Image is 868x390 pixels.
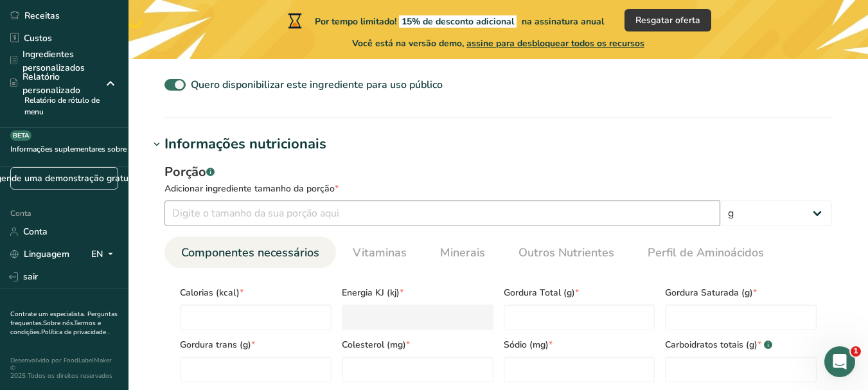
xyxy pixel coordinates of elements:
[665,339,757,351] font: Carboidratos totais (g)
[853,347,858,355] font: 1
[10,167,118,190] a: Agende uma demonstração gratuita
[402,15,514,28] font: 15% de desconto adicional
[635,14,700,26] font: Resgatar oferta
[24,32,52,44] font: Custos
[10,144,164,154] font: Informações suplementares sobre rotulagem
[10,310,85,319] a: Contrate um especialista.
[10,356,112,373] font: Desenvolvido por FoodLabelMaker ©
[665,287,753,299] font: Gordura Saturada (g)
[41,328,109,337] a: Política de privacidade .
[504,287,575,299] font: Gordura Total (g)
[522,15,604,28] font: na assinatura anual
[504,339,549,351] font: Sódio (mg)
[164,200,720,226] input: Digite o tamanho da sua porção aqui
[24,248,69,260] font: Linguagem
[342,287,400,299] font: Energia KJ (kj)
[466,37,644,49] font: assine para desbloquear todos os recursos
[824,346,855,377] iframe: Chat ao vivo do Intercom
[164,182,335,195] font: Adicionar ingrediente tamanho da porção
[22,71,80,96] font: Relatório personalizado
[10,208,31,218] font: Conta
[23,270,38,283] font: sair
[648,245,764,260] font: Perfil de Aminoácidos
[440,245,485,260] font: Minerais
[43,319,74,328] a: Sobre nós.
[24,95,100,117] font: Relatório de rótulo de menu
[164,134,326,154] font: Informações nutricionais
[164,163,206,181] font: Porção
[191,78,443,92] font: Quero disponibilizar este ingrediente para uso público
[180,339,251,351] font: Gordura trans (g)
[352,37,464,49] font: Você está na versão demo,
[518,245,614,260] font: Outros Nutrientes
[181,245,319,260] font: Componentes necessários
[22,48,85,74] font: Ingredientes personalizados
[180,287,240,299] font: Calorias (kcal)
[10,371,112,380] font: 2025 Todos os direitos reservados
[10,310,118,328] a: Perguntas frequentes.
[624,9,711,31] button: Resgatar oferta
[13,131,29,140] font: BETA
[24,10,60,22] font: Receitas
[91,248,103,260] font: EN
[10,319,101,337] a: Termos e condições.
[315,15,396,28] font: Por tempo limitado!
[342,339,406,351] font: Colesterol (mg)
[23,226,48,238] font: Conta
[353,245,407,260] font: Vitaminas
